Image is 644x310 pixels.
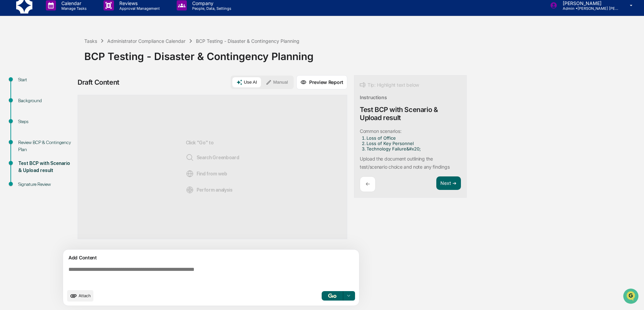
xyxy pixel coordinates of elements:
img: 1746055101610-c473b297-6a78-478c-a979-82029cc54cd1 [7,52,19,64]
span: Attestations [56,85,84,92]
div: Tasks [84,38,97,44]
li: Loss of Key Personnel [367,141,458,146]
div: Test BCP with Scenario & Upload result [360,106,461,122]
a: 🗄️Attestations [46,82,86,94]
p: Approval Management [114,6,163,11]
div: BCP Testing - Disaster & Contingency Planning [196,38,299,44]
input: Clear [18,31,111,38]
div: Test BCP with Scenario & Upload result [18,160,74,174]
span: Pylon [67,114,82,119]
div: Add Content [67,254,355,262]
span: Preclearance [13,85,43,92]
p: Manage Tasks [56,6,90,11]
img: Search [186,153,194,162]
button: Next ➔ [436,176,461,190]
p: Calendar [56,0,90,6]
div: Administrator Compliance Calendar [107,38,185,44]
div: Review BCP & Contingency Plan [18,139,74,153]
button: Manual [262,77,292,87]
li: Technology Failure&#x20; [367,146,458,151]
p: How can we help? [7,14,123,25]
button: Start new chat [115,54,123,62]
div: Start new chat [23,52,111,58]
a: 🖐️Preclearance [4,82,46,94]
div: 🔎 [7,98,12,104]
a: Powered byPylon [48,114,82,119]
span: Find from web [186,170,227,178]
div: Signature Review [18,181,74,188]
span: Perform analysis [186,186,233,194]
p: Upload the document outlining the test/scenario choice and note any findings [360,156,449,170]
span: Attach [79,293,91,298]
div: Steps [18,118,74,125]
button: Use AI [232,77,261,87]
button: upload document [67,290,93,302]
a: 🔎Data Lookup [4,95,45,107]
div: Instructions [360,94,387,100]
button: Preview Report [296,75,347,89]
div: Draft Content [78,78,119,86]
div: Start [18,76,74,83]
span: Data Lookup [13,98,42,105]
span: Search Greenboard [186,153,239,162]
img: Analysis [186,186,194,194]
p: Reviews [114,0,163,6]
button: Go [322,291,343,301]
p: [PERSON_NAME] [557,0,620,6]
div: 🗄️ [49,86,54,91]
div: BCP Testing - Disaster & Contingency Planning [84,45,641,62]
p: People, Data, Settings [187,6,235,11]
div: Background [18,97,74,104]
img: Go [328,293,336,298]
div: 🖐️ [7,86,12,91]
div: We're available if you need us! [23,58,85,64]
p: Admin • [PERSON_NAME] [PERSON_NAME] [557,6,620,11]
div: Click "Go" to [186,106,239,228]
div: Tip: Highlight text below [360,81,419,89]
li: Loss of Office [367,135,458,141]
p: ​Common scenarios: [360,128,401,134]
iframe: Open customer support [622,288,641,306]
img: Web [186,170,194,178]
p: ← [365,181,370,187]
p: Company [187,0,235,6]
